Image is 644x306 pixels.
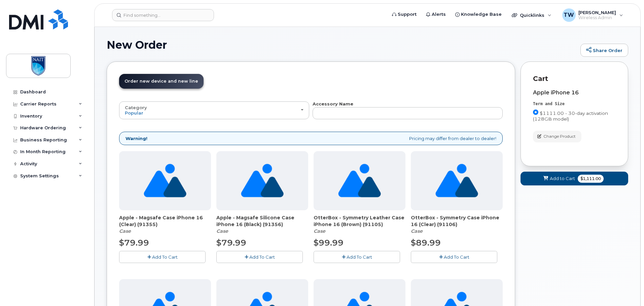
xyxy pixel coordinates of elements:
[314,238,344,248] span: $99.99
[533,74,616,84] p: Cart
[533,111,608,122] span: $1111.00 - 30-day activation (128GB model)
[152,254,178,260] span: Add To Cart
[444,254,469,260] span: Add To Cart
[578,175,604,183] span: $1,111.00
[580,44,628,57] a: Share Order
[119,214,211,234] div: Apple - Magsafe Case iPhone 16 (Clear) (91355)
[119,238,149,248] span: $79.99
[435,151,478,210] img: no_image_found-2caef05468ed5679b831cfe6fc140e25e0c280774317ffc20a367ab7fd17291e.png
[314,214,405,228] span: OtterBox - Symmetry Leather Case iPhone 16 (Brown) (91105)
[216,214,308,228] span: Apple - Magsafe Silicone Case iPhone 16 (Black) (91356)
[249,254,275,260] span: Add To Cart
[347,254,372,260] span: Add To Cart
[533,131,581,142] button: Change Product
[550,175,575,182] span: Add to Cart
[533,90,616,96] div: Apple iPhone 16
[533,101,616,107] div: Term and Size
[533,110,538,115] input: $1111.00 - 30-day activation (128GB model)
[125,105,147,110] span: Category
[314,251,400,263] button: Add To Cart
[124,79,198,84] span: Order new device and new line
[119,214,211,228] span: Apple - Magsafe Case iPhone 16 (Clear) (91355)
[411,238,441,248] span: $89.99
[313,101,353,106] strong: Accessory Name
[314,228,325,234] em: Case
[521,172,628,185] button: Add to Cart $1,111.00
[119,132,503,145] div: Pricing may differ from dealer to dealer!
[216,238,246,248] span: $79.99
[144,151,186,210] img: no_image_found-2caef05468ed5679b831cfe6fc140e25e0c280774317ffc20a367ab7fd17291e.png
[119,101,309,119] button: Category Popular
[107,39,577,51] h1: New Order
[241,151,284,210] img: no_image_found-2caef05468ed5679b831cfe6fc140e25e0c280774317ffc20a367ab7fd17291e.png
[216,214,308,234] div: Apple - Magsafe Silicone Case iPhone 16 (Black) (91356)
[126,135,147,142] strong: Warning!
[411,214,503,234] div: OtterBox - Symmetry Case iPhone 16 (Clear) (91106)
[314,214,405,234] div: OtterBox - Symmetry Leather Case iPhone 16 (Brown) (91105)
[125,110,143,116] span: Popular
[216,251,303,263] button: Add To Cart
[119,251,206,263] button: Add To Cart
[338,151,381,210] img: no_image_found-2caef05468ed5679b831cfe6fc140e25e0c280774317ffc20a367ab7fd17291e.png
[411,251,497,263] button: Add To Cart
[411,214,503,228] span: OtterBox - Symmetry Case iPhone 16 (Clear) (91106)
[216,228,228,234] em: Case
[543,133,576,139] span: Change Product
[119,228,131,234] em: Case
[411,228,423,234] em: Case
